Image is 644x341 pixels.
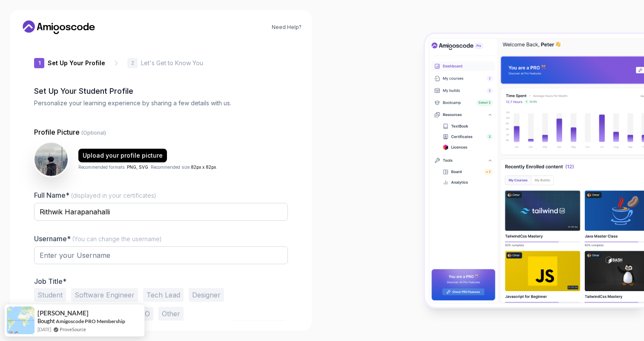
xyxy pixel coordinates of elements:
[38,61,40,66] p: 1
[34,85,288,97] h2: Set Up Your Student Profile
[71,288,138,302] button: Software Engineer
[81,130,106,136] span: (Optional)
[60,326,86,333] a: ProveSource
[272,24,302,31] a: Need Help?
[72,235,162,243] span: (You can change the username)
[78,148,167,162] button: Upload your profile picture
[37,309,89,317] span: [PERSON_NAME]
[34,99,288,107] p: Personalize your learning experience by sharing a few details with us.
[20,20,97,34] a: Home link
[48,59,105,67] p: Set Up Your Profile
[425,34,644,307] img: Amigoscode Dashboard
[34,143,68,176] img: user profile image
[228,321,288,338] button: Next
[127,164,148,169] span: PNG, SVG
[83,151,163,159] div: Upload your profile picture
[34,277,288,286] p: Job Title*
[37,318,55,324] span: Bought
[141,59,203,67] p: Let's Get to Know You
[34,191,156,199] label: Full Name*
[37,326,51,333] span: [DATE]
[34,127,288,137] p: Profile Picture
[131,61,134,66] p: 2
[78,164,217,170] p: Recommended formats: . Recommended size: .
[71,192,156,199] span: (displayed in your certificates)
[191,164,216,169] span: 82px x 82px
[34,203,288,221] input: Enter your Full Name
[56,318,125,324] a: Amigoscode PRO Membership
[7,306,34,334] img: provesource social proof notification image
[143,288,184,302] button: Tech Lead
[34,288,66,302] button: Student
[34,246,288,264] input: Enter your Username
[158,307,184,321] button: Other
[34,234,162,243] label: Username*
[189,288,224,302] button: Designer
